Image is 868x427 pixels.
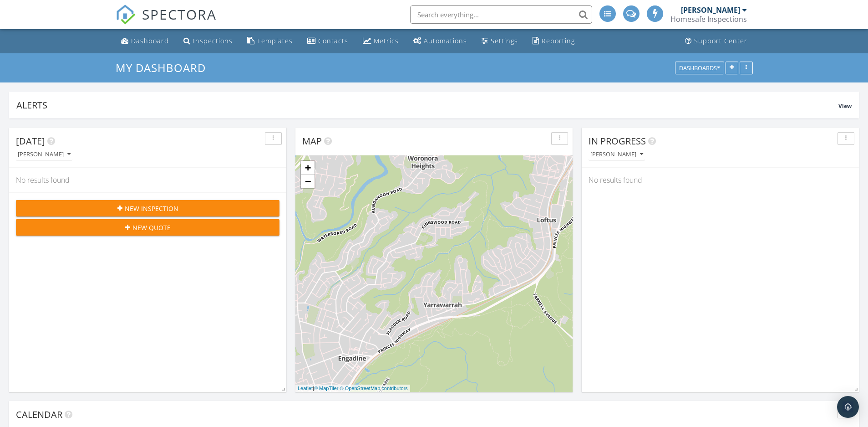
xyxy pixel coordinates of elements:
[142,5,217,24] span: SPECTORA
[301,161,315,175] a: Zoom in
[302,135,322,147] span: Map
[180,33,236,50] a: Inspections
[374,36,399,45] div: Metrics
[132,223,171,232] span: New Quote
[116,60,213,75] a: My Dashboard
[16,408,62,421] span: Calendar
[410,33,471,50] a: Automations (Advanced)
[478,33,522,50] a: Settings
[295,385,410,392] div: |
[125,204,178,213] span: New Inspection
[116,5,136,25] img: The Best Home Inspection Software - Spectora
[340,386,408,391] a: © OpenStreetMap contributors
[582,168,859,192] div: No results found
[131,36,169,45] div: Dashboard
[837,396,859,418] div: Open Intercom Messenger
[681,33,751,50] a: Support Center
[675,62,724,74] button: Dashboards
[670,15,747,24] div: Homesafe Inspections
[16,200,279,216] button: New Inspection
[681,5,740,15] div: [PERSON_NAME]
[298,386,313,391] a: Leaflet
[193,36,233,45] div: Inspections
[16,135,45,147] span: [DATE]
[491,36,518,45] div: Settings
[257,36,293,45] div: Templates
[838,102,852,110] span: View
[359,33,402,50] a: Metrics
[244,33,296,50] a: Templates
[318,36,348,45] div: Contacts
[694,36,747,45] div: Support Center
[589,149,645,161] button: [PERSON_NAME]
[410,5,592,24] input: Search everything...
[542,36,575,45] div: Reporting
[16,219,279,236] button: New Quote
[424,36,467,45] div: Automations
[16,99,838,111] div: Alerts
[589,135,646,147] span: In Progress
[18,151,71,158] div: [PERSON_NAME]
[117,33,173,50] a: Dashboard
[529,33,579,50] a: Reporting
[314,386,339,391] a: © MapTiler
[9,168,286,192] div: No results found
[590,151,643,158] div: [PERSON_NAME]
[301,175,315,188] a: Zoom out
[16,149,72,161] button: [PERSON_NAME]
[679,65,720,71] div: Dashboards
[304,33,352,50] a: Contacts
[116,12,217,31] a: SPECTORA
